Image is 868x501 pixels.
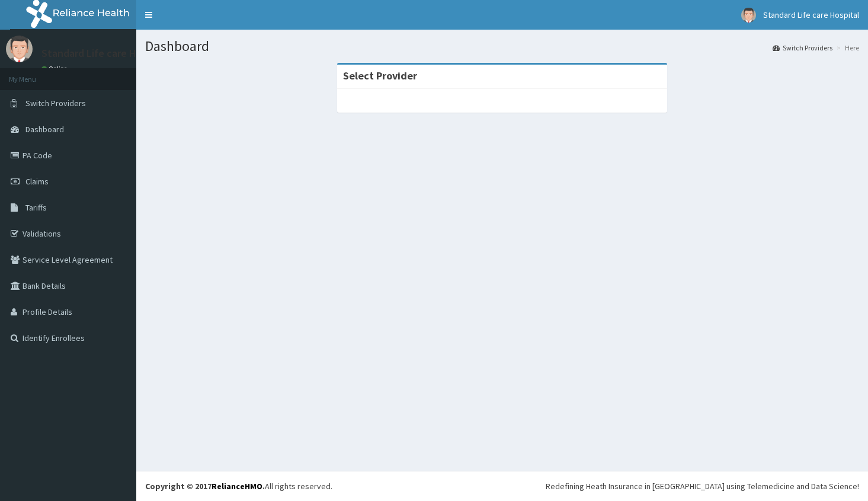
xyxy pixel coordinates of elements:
span: Dashboard [25,124,64,135]
p: Standard Life care Hospital [41,48,168,59]
span: Claims [25,176,49,187]
h1: Dashboard [145,39,859,54]
a: Online [41,65,70,73]
li: Here [834,43,859,53]
strong: Select Provider [343,69,417,82]
span: Standard Life care Hospital [763,9,859,20]
img: User Image [741,8,756,23]
div: Redefining Heath Insurance in [GEOGRAPHIC_DATA] using Telemedicine and Data Science! [546,480,859,492]
img: User Image [6,36,33,62]
footer: All rights reserved. [136,471,868,501]
a: Switch Providers [773,43,832,53]
span: Tariffs [25,202,47,213]
a: RelianceHMO [212,481,262,492]
span: Switch Providers [25,98,86,109]
strong: Copyright © 2017 . [145,481,265,492]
